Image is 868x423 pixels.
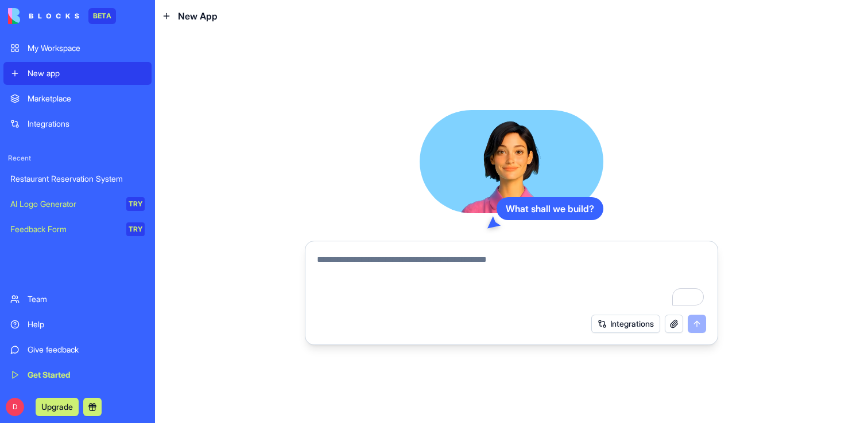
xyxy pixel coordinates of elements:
a: Restaurant Reservation System [3,167,152,190]
div: Team [28,293,145,305]
div: TRY [126,197,145,211]
div: Restaurant Reservation System [10,173,145,185]
span: D [6,398,24,416]
div: My Workspace [28,42,145,54]
div: Get Started [28,369,145,381]
a: Team [3,288,152,311]
button: Integrations [591,315,660,333]
div: TRY [126,222,145,236]
div: BETA [88,8,116,24]
a: Integrations [3,112,152,135]
a: Upgrade [36,401,79,412]
a: New app [3,62,152,85]
a: Give feedback [3,338,152,361]
a: BETA [8,8,116,24]
button: Upgrade [36,398,79,416]
a: Get Started [3,363,152,386]
div: Feedback Form [10,224,118,235]
a: AI Logo GeneratorTRY [3,193,152,216]
div: Marketplace [28,93,145,104]
div: What shall we build? [497,197,603,220]
div: AI Logo Generator [10,198,118,210]
span: New App [178,9,218,23]
a: Marketplace [3,87,152,110]
div: New app [28,68,145,79]
div: Integrations [28,118,145,130]
a: Feedback FormTRY [3,218,152,241]
div: Help [28,319,145,330]
div: Give feedback [28,344,145,355]
img: logo [8,8,79,24]
a: Help [3,313,152,336]
span: Recent [3,154,152,163]
a: My Workspace [3,37,152,60]
textarea: To enrich screen reader interactions, please activate Accessibility in Grammarly extension settings [317,253,706,308]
